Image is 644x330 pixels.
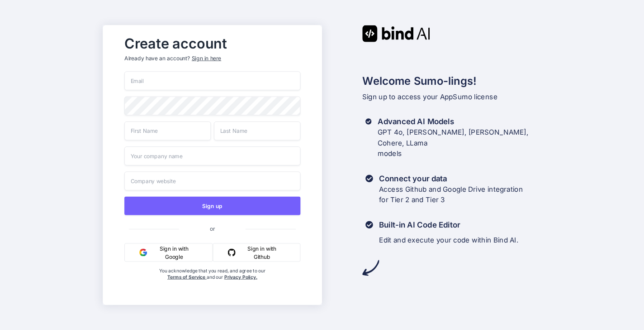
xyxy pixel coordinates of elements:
[179,219,246,238] span: or
[379,184,523,206] p: Access Github and Google Drive integration for Tier 2 and Tier 3
[224,274,257,280] a: Privacy Policy.
[192,54,221,62] div: Sign in here
[140,248,147,256] img: google
[124,243,213,262] button: Sign in with Google
[124,197,300,215] button: Sign up
[379,219,519,230] h3: Built-in AI Code Editor
[379,173,523,184] h3: Connect your data
[167,274,207,280] a: Terms of Service
[124,146,300,165] input: Your company name
[362,25,430,42] img: Bind AI logo
[362,92,541,102] p: Sign up to access your AppSumo license
[124,71,300,90] input: Email
[124,171,300,190] input: Company website
[378,127,541,159] p: GPT 4o, [PERSON_NAME], [PERSON_NAME], Cohere, LLama models
[124,54,300,62] p: Already have an account?
[362,73,541,89] h2: Welcome Sumo-lings!
[362,259,379,276] img: arrow
[378,116,541,127] h3: Advanced AI Models
[214,121,300,141] input: Last Name
[379,235,519,246] p: Edit and execute your code within Bind AI.
[213,243,300,262] button: Sign in with Github
[228,248,236,256] img: github
[154,268,271,299] div: You acknowledge that you read, and agree to our and our
[124,38,300,50] h2: Create account
[124,121,211,141] input: First Name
